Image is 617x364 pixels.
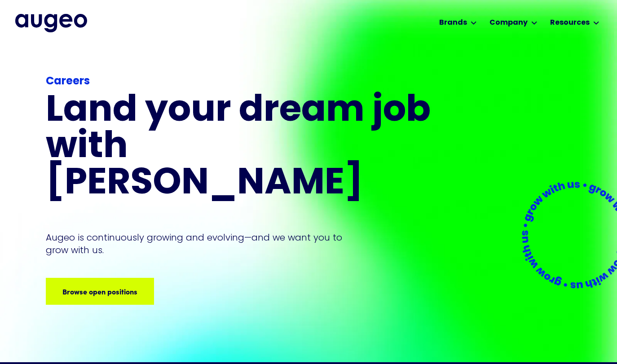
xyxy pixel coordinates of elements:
[46,93,434,202] h1: Land your dream job﻿ with [PERSON_NAME]
[489,18,528,28] div: Company
[46,278,154,305] a: Browse open positions
[46,231,355,256] p: Augeo is continuously growing and evolving—and we want you to grow with us.
[46,76,90,87] strong: Careers
[15,14,87,32] img: Augeo's full logo in midnight blue.
[439,18,467,28] div: Brands
[550,18,590,28] div: Resources
[15,14,87,32] a: home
